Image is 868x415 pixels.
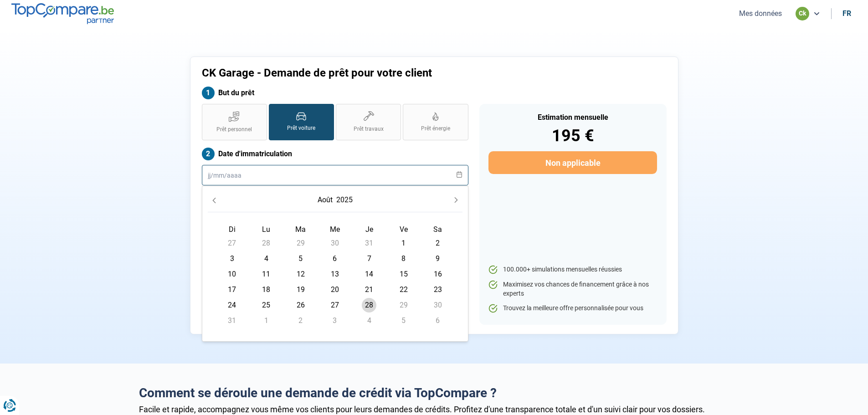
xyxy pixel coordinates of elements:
[488,280,657,298] li: Maximisez vos chances de financement grâce à nos experts
[352,251,386,266] td: 7
[215,251,249,266] td: 3
[362,313,376,328] span: 4
[433,225,442,234] span: Sa
[283,266,318,282] td: 12
[386,282,421,297] td: 22
[362,236,376,251] span: 31
[283,282,318,297] td: 19
[259,313,273,328] span: 1
[318,266,352,282] td: 13
[202,186,468,342] div: Choose Date
[318,313,352,328] td: 3
[421,251,455,266] td: 9
[386,297,421,313] td: 29
[488,114,657,121] div: Estimation mensuelle
[202,148,468,160] label: Date d'immatriculation
[431,236,445,251] span: 2
[396,236,411,251] span: 1
[229,225,236,234] span: Di
[11,3,114,24] img: TopCompare.be
[386,251,421,266] td: 8
[362,282,376,297] span: 21
[208,194,221,206] button: Previous Month
[225,251,239,266] span: 3
[488,128,657,144] div: 195 €
[396,298,411,313] span: 29
[293,251,308,266] span: 5
[396,282,411,297] span: 22
[362,251,376,266] span: 7
[202,87,468,99] label: But du prêt
[249,266,283,282] td: 11
[293,282,308,297] span: 19
[421,297,455,313] td: 30
[334,192,354,208] button: Choose Year
[431,313,445,328] span: 6
[328,282,342,297] span: 20
[431,298,445,313] span: 30
[328,313,342,328] span: 3
[842,9,851,18] div: fr
[215,297,249,313] td: 24
[396,313,411,328] span: 5
[225,236,239,251] span: 27
[352,282,386,297] td: 21
[328,267,342,282] span: 13
[400,225,408,234] span: Ve
[352,236,386,251] td: 31
[318,251,352,266] td: 6
[421,266,455,282] td: 16
[259,298,273,313] span: 25
[362,298,376,313] span: 28
[216,126,252,133] span: Prêt personnel
[318,297,352,313] td: 27
[259,267,273,282] span: 11
[431,282,445,297] span: 23
[352,266,386,282] td: 14
[316,192,334,208] button: Choose Month
[396,251,411,266] span: 8
[249,297,283,313] td: 25
[293,267,308,282] span: 12
[386,266,421,282] td: 15
[328,236,342,251] span: 30
[225,267,239,282] span: 10
[421,313,455,328] td: 6
[225,282,239,297] span: 17
[295,225,306,234] span: Ma
[450,194,462,206] button: Next Month
[262,225,270,234] span: Lu
[488,151,657,174] button: Non applicable
[396,267,411,282] span: 15
[225,313,239,328] span: 31
[283,236,318,251] td: 29
[287,124,315,132] span: Prêt voiture
[421,125,450,133] span: Prêt énergie
[202,67,548,80] h1: CK Garage - Demande de prêt pour votre client
[249,282,283,297] td: 18
[386,313,421,328] td: 5
[488,265,657,274] li: 100.000+ simulations mensuelles réussies
[293,298,308,313] span: 26
[431,251,445,266] span: 9
[259,251,273,266] span: 4
[328,298,342,313] span: 27
[488,304,657,313] li: Trouvez la meilleure offre personnalisée pour vous
[736,9,785,18] button: Mes données
[283,313,318,328] td: 2
[215,282,249,297] td: 17
[352,313,386,328] td: 4
[330,225,340,234] span: Me
[139,405,729,414] div: Facile et rapide, accompagnez vous même vos clients pour leurs demandes de crédits. Profitez d'un...
[293,236,308,251] span: 29
[318,236,352,251] td: 30
[283,297,318,313] td: 26
[202,165,468,185] input: jj/mm/aaaa
[362,267,376,282] span: 14
[249,236,283,251] td: 28
[249,251,283,266] td: 4
[421,282,455,297] td: 23
[249,313,283,328] td: 1
[431,267,445,282] span: 16
[365,225,373,234] span: Je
